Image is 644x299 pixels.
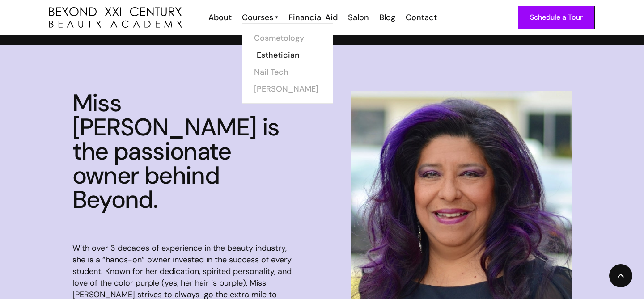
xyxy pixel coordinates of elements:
div: Courses [242,12,273,23]
a: Financial Aid [283,12,342,23]
a: Blog [373,12,400,23]
a: Courses [242,12,278,23]
img: beyond 21st century beauty academy logo [49,7,182,28]
a: Cosmetology [254,29,321,46]
a: Esthetician [257,46,324,63]
div: Schedule a Tour [530,12,583,23]
nav: Courses [242,23,333,104]
div: Contact [406,12,437,23]
a: Contact [400,12,441,23]
a: [PERSON_NAME] [254,80,321,97]
a: Salon [342,12,373,23]
h4: Miss [PERSON_NAME] is the passionate owner behind Beyond. [72,91,293,212]
div: About [208,12,232,23]
div: Blog [379,12,395,23]
a: home [49,7,182,28]
a: Schedule a Tour [518,6,595,29]
a: About [203,12,236,23]
div: Financial Aid [288,12,338,23]
div: Salon [348,12,369,23]
a: Nail Tech [254,63,321,80]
